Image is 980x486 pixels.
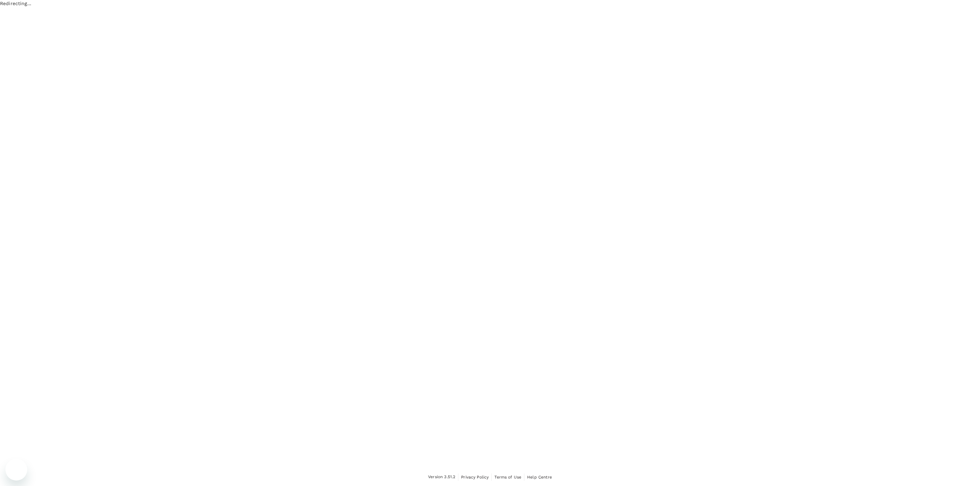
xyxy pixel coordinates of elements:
[527,473,552,481] a: Help Centre
[5,459,27,481] iframe: Button to launch messaging window
[494,473,521,481] a: Terms of Use
[494,475,521,480] span: Terms of Use
[527,475,552,480] span: Help Centre
[461,475,489,480] span: Privacy Policy
[461,473,489,481] a: Privacy Policy
[428,474,455,481] span: Version 3.51.2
